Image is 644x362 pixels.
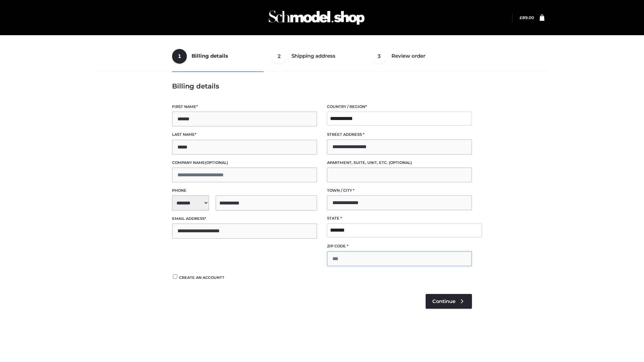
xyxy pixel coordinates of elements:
label: ZIP Code [327,243,472,249]
label: First name [172,104,317,110]
a: £89.00 [520,15,534,20]
label: Phone [172,187,317,194]
label: Apartment, suite, unit, etc. [327,160,472,166]
img: Schmodel Admin 964 [266,4,367,31]
span: (optional) [205,160,228,165]
label: Last name [172,131,317,138]
a: Continue [426,294,472,309]
bdi: 89.00 [520,15,534,20]
h3: Billing details [172,82,472,90]
label: State [327,215,472,222]
label: Company name [172,160,317,166]
label: Town / City [327,187,472,194]
label: Street address [327,131,472,138]
span: Create an account? [179,275,224,280]
span: £ [520,15,522,20]
input: Create an account? [172,275,178,279]
label: Country / Region [327,104,472,110]
label: Email address [172,216,317,222]
span: Continue [432,298,455,304]
span: (optional) [389,160,412,165]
